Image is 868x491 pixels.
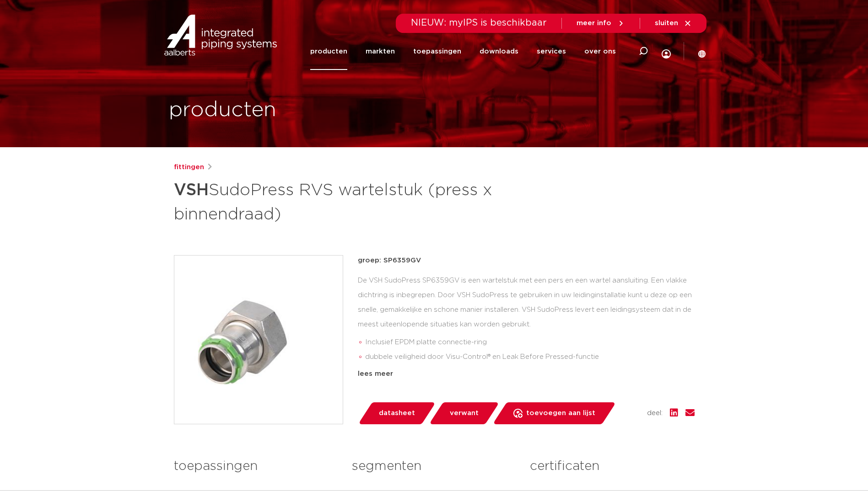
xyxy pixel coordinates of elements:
[174,162,204,173] a: fittingen
[411,18,547,27] span: NIEUW: myIPS is beschikbaar
[577,19,625,27] a: meer info
[358,402,436,424] a: datasheet
[655,20,678,27] span: sluiten
[352,457,516,475] h3: segmenten
[365,350,695,364] li: dubbele veiligheid door Visu-Control® en Leak Before Pressed-functie
[358,255,695,266] p: groep: SP6359GV
[450,406,479,421] span: verwant
[358,273,695,365] div: De VSH SudoPress SP6359GV is een wartelstuk met een pers en een wartel aansluiting. Een vlakke di...
[413,33,461,70] a: toepassingen
[310,33,347,70] a: producten
[174,256,343,424] img: Product Image for VSH SudoPress RVS wartelstuk (press x binnendraad)
[365,335,695,350] li: Inclusief EPDM platte connectie-ring
[358,368,695,379] div: lees meer
[584,33,616,70] a: over ons
[577,20,611,27] span: meer info
[310,33,616,70] nav: Menu
[655,19,692,27] a: sluiten
[174,182,209,198] strong: VSH
[174,176,518,226] h1: SudoPress RVS wartelstuk (press x binnendraad)
[365,364,695,379] li: voorzien van alle relevante keuren
[366,33,395,70] a: markten
[480,33,518,70] a: downloads
[174,457,338,475] h3: toepassingen
[169,96,276,125] h1: producten
[647,408,663,419] span: deel:
[530,457,694,475] h3: certificaten
[537,33,566,70] a: services
[379,406,415,421] span: datasheet
[429,402,499,424] a: verwant
[662,30,671,73] div: my IPS
[526,406,595,421] span: toevoegen aan lijst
